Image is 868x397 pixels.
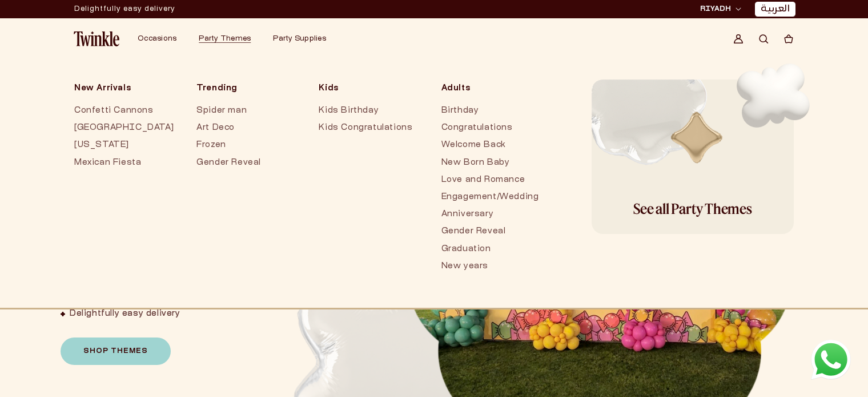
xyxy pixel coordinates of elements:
[441,80,541,98] span: Adults
[441,102,541,120] a: Birthday
[131,27,192,50] summary: Occasions
[74,31,119,46] img: Twinkle
[319,120,418,137] a: Kids Congratulations
[74,120,174,137] a: [GEOGRAPHIC_DATA]
[196,102,296,120] a: Spider man
[441,137,541,154] a: Welcome Back
[199,35,251,42] span: Party Themes
[61,338,171,365] a: Shop Themes
[273,35,326,42] span: Party Supplies
[441,189,541,206] a: Engagement/Wedding
[761,3,790,15] a: العربية
[751,26,776,51] summary: Search
[196,154,296,172] a: Gender Reveal
[74,137,174,154] a: [US_STATE]
[74,102,174,120] a: Confetti Cannons
[441,241,541,258] a: Graduation
[700,4,731,14] span: RIYADH
[199,34,251,43] a: Party Themes
[74,1,175,18] p: Delightfully easy delivery
[720,42,826,149] img: white Balloon
[592,80,794,234] a: white Balloon 3D golden Balloon 3D white Balloon See all Party Themes
[441,258,541,275] a: New years
[441,120,541,137] a: Congratulations
[592,80,729,190] img: 3D white Balloon
[196,80,296,98] span: Trending
[74,1,175,18] div: Announcement
[441,154,541,172] a: New Born Baby
[266,27,341,50] summary: Party Supplies
[192,27,266,50] summary: Party Themes
[138,35,176,42] span: Occasions
[441,206,541,223] a: Anniversary
[273,34,326,43] a: Party Supplies
[441,172,541,189] a: Love and Romance
[657,98,737,178] img: 3D golden Balloon
[196,120,296,137] a: Art Deco
[697,3,745,15] button: RIYADH
[74,80,174,98] span: New Arrivals
[138,34,176,43] a: Occasions
[196,137,296,154] a: Frozen
[633,197,752,220] h5: See all Party Themes
[319,102,418,120] a: Kids Birthday
[319,80,418,98] span: Kids
[441,223,541,240] a: Gender Reveal
[61,309,219,319] li: Delightfully easy delivery
[74,154,174,172] a: Mexican Fiesta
